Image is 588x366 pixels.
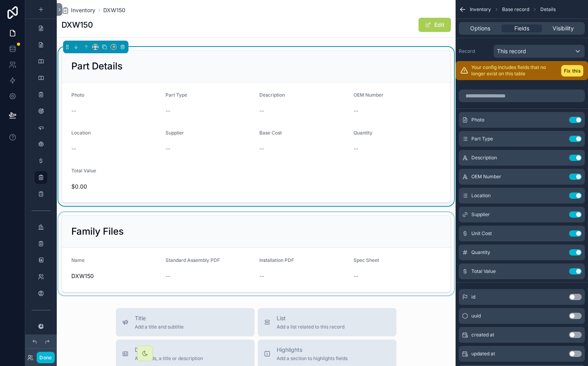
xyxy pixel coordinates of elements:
[277,346,348,354] span: Highlights
[116,308,255,336] button: TitleAdd a title and subtitle
[354,92,383,98] span: OEM Number
[471,249,490,256] span: Quantity
[493,45,585,58] button: This record
[166,107,170,115] span: --
[459,48,490,54] label: Record
[514,24,529,32] span: Fields
[502,6,529,13] span: Base record
[471,192,491,199] span: Location
[561,65,583,77] button: Fix this
[259,107,264,115] span: --
[135,324,184,330] span: Add a title and subtitle
[71,168,96,174] span: Total Value
[471,174,501,180] span: OEM Number
[61,6,95,14] a: Inventory
[71,92,84,98] span: Photo
[471,313,481,319] span: uuid
[135,314,184,322] span: Title
[354,145,358,153] span: --
[354,107,358,115] span: --
[259,130,282,136] span: Base Cost
[71,183,159,190] span: $0.00
[259,92,285,98] span: Description
[135,346,203,354] span: Details
[166,130,184,136] span: Supplier
[71,60,123,73] h2: Part Details
[471,64,558,77] p: Your config includes fields that no longer exist on this table
[71,107,76,115] span: --
[37,352,54,363] button: Done
[166,145,170,153] span: --
[471,230,492,237] span: Unit Cost
[471,332,494,338] span: created at
[470,24,490,32] span: Options
[103,6,125,14] a: DXW150
[135,355,203,362] span: Add fields, a title or description
[259,145,264,153] span: --
[277,324,344,330] span: Add a list related to this record
[277,314,344,322] span: List
[258,308,396,336] button: ListAdd a list related to this record
[277,355,348,362] span: Add a section to highlights fields
[470,6,491,13] span: Inventory
[166,92,187,98] span: Part Type
[71,130,91,136] span: Location
[71,6,95,14] span: Inventory
[471,268,496,274] span: Total Value
[419,18,451,32] button: Edit
[61,19,93,30] h1: DXW150
[540,6,556,13] span: Details
[471,351,495,357] span: updated at
[553,24,574,32] span: Visibility
[471,294,475,300] span: id
[471,136,493,142] span: Part Type
[471,117,484,123] span: Photo
[497,47,526,55] span: This record
[471,211,490,218] span: Supplier
[71,145,76,153] span: --
[354,130,372,136] span: Quantity
[471,155,497,161] span: Description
